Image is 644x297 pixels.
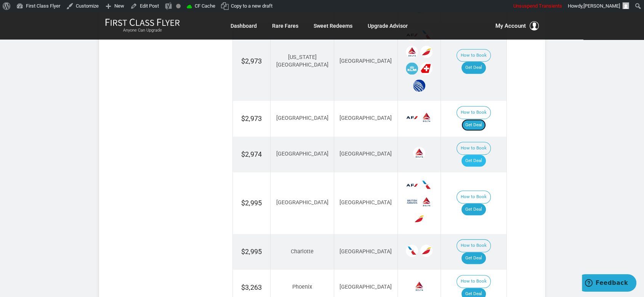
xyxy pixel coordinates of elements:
[105,28,180,33] small: Anyone Can Upgrade
[340,284,392,290] span: [GEOGRAPHIC_DATA]
[291,248,314,255] span: Charlotte
[413,213,425,225] span: Iberia
[420,179,433,191] span: American Airlines
[461,155,486,167] a: Get Deal
[272,19,298,33] a: Rare Fares
[406,46,418,58] span: Delta Airlines
[461,62,486,74] a: Get Deal
[461,252,486,264] a: Get Deal
[406,195,418,208] span: British Airways
[231,19,257,33] a: Dashboard
[413,147,425,159] span: Delta Airlines
[457,142,491,155] button: How to Book
[276,54,328,68] span: [US_STATE][GEOGRAPHIC_DATA]
[340,58,392,64] span: [GEOGRAPHIC_DATA]
[582,274,636,293] iframe: Opens a widget where you can find more information
[241,57,262,65] span: $2,973
[457,106,491,119] button: How to Book
[241,114,262,122] span: $2,973
[461,119,486,131] a: Get Deal
[406,111,418,123] span: Air France
[276,151,328,157] span: [GEOGRAPHIC_DATA]
[413,79,425,92] span: United
[241,248,262,256] span: $2,995
[241,283,262,291] span: $3,263
[340,199,392,206] span: [GEOGRAPHIC_DATA]
[457,239,491,252] button: How to Book
[420,195,433,208] span: Delta Airlines
[457,275,491,288] button: How to Book
[292,284,312,290] span: Phoenix
[105,18,180,33] a: First Class FlyerAnyone Can Upgrade
[340,115,392,121] span: [GEOGRAPHIC_DATA]
[420,46,433,58] span: Iberia
[406,245,418,257] span: American Airlines
[420,62,433,75] span: Swiss
[495,21,539,30] button: My Account
[461,203,486,216] a: Get Deal
[406,179,418,191] span: Air France
[276,199,328,206] span: [GEOGRAPHIC_DATA]
[420,245,433,257] span: Iberia
[406,62,418,75] span: KLM
[495,21,526,30] span: My Account
[413,280,425,292] span: Delta Airlines
[340,151,392,157] span: [GEOGRAPHIC_DATA]
[314,19,352,33] a: Sweet Redeems
[420,111,433,123] span: Delta Airlines
[457,49,491,62] button: How to Book
[368,19,408,33] a: Upgrade Advisor
[457,191,491,203] button: How to Book
[241,199,262,207] span: $2,995
[583,3,620,9] span: [PERSON_NAME]
[276,115,328,121] span: [GEOGRAPHIC_DATA]
[340,248,392,255] span: [GEOGRAPHIC_DATA]
[241,150,262,158] span: $2,974
[513,3,562,9] span: Unsuspend Transients
[105,18,180,26] img: First Class Flyer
